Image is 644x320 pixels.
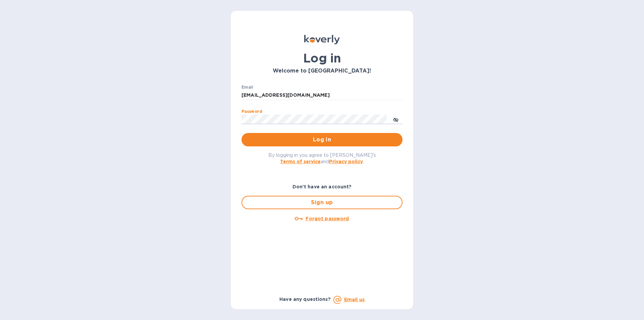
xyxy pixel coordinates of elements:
[241,133,402,146] button: Log in
[304,35,340,44] img: Koverly
[241,109,262,113] label: Password
[241,51,402,65] h1: Log in
[241,68,402,74] h3: Welcome to [GEOGRAPHIC_DATA]!
[344,297,365,302] a: Email us
[241,90,402,100] input: Enter email address
[268,152,376,164] span: By logging in you agree to [PERSON_NAME]'s and .
[292,184,352,189] b: Don't have an account?
[241,85,253,89] label: Email
[280,159,321,164] a: Terms of service
[389,112,402,126] button: toggle password visibility
[279,296,331,302] b: Have any questions?
[241,196,402,209] button: Sign up
[306,216,349,221] u: Forgot password
[248,198,396,207] span: Sign up
[247,136,397,144] span: Log in
[329,159,363,164] a: Privacy policy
